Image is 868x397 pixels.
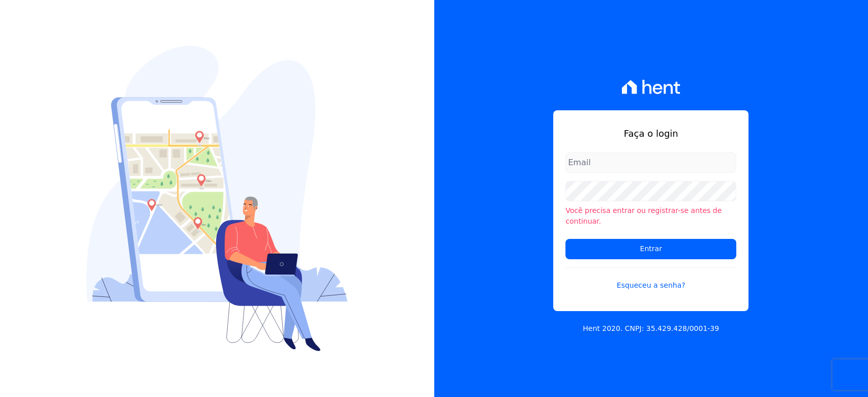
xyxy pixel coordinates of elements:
[86,46,348,351] img: Login
[565,267,736,291] a: Esqueceu a senha?
[565,127,736,140] h1: Faça o login
[565,152,736,173] input: Email
[583,323,719,334] p: Hent 2020. CNPJ: 35.429.428/0001-39
[565,239,736,259] input: Entrar
[565,205,736,227] li: Você precisa entrar ou registrar-se antes de continuar.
